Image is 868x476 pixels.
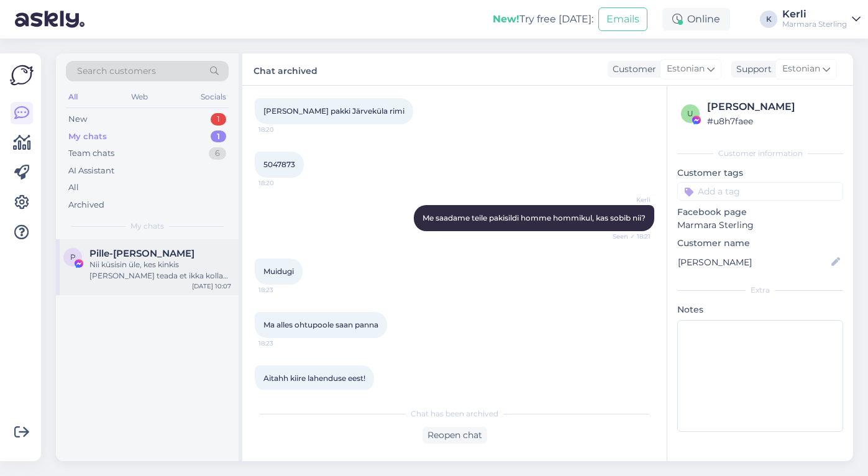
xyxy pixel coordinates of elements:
div: # u8h7faee [707,114,839,128]
label: Chat archived [254,61,318,78]
div: Archived [68,199,104,211]
div: Support [731,63,772,76]
span: Seen ✓ 18:21 [604,232,651,241]
div: 1 [211,113,226,126]
p: Customer name [677,237,843,250]
div: All [66,89,80,105]
div: Online [662,8,730,30]
div: AI Assistant [68,165,114,177]
div: All [68,181,79,194]
div: Customer information [677,148,843,159]
span: 5047873 [263,160,295,169]
span: My chats [130,221,164,232]
span: [PERSON_NAME] pakki Järveküla rimi [263,106,404,116]
span: 18:20 [258,125,305,134]
span: Muidugi [263,267,294,276]
span: Search customers [77,65,156,78]
span: Ma alles ohtupoole saan panna [263,320,378,329]
p: Facebook page [677,206,843,219]
span: Kerli [604,195,651,204]
p: Marmara Sterling [677,219,843,232]
div: 1 [211,130,226,143]
div: 6 [209,147,226,160]
span: Me saadame teile pakisildi homme hommikul, kas sobib nii? [423,213,646,222]
button: Emails [598,7,647,31]
div: [DATE] 10:07 [192,281,231,291]
span: 18:20 [258,178,305,188]
b: New! [493,13,519,25]
span: 18:23 [258,339,305,348]
div: New [68,113,87,126]
p: Customer tags [677,167,843,180]
input: Add name [678,255,829,269]
span: Estonian [667,62,705,76]
div: Socials [198,89,229,105]
div: Reopen chat [423,427,487,444]
div: Try free [DATE]: [493,12,593,27]
span: Aitahh kiire lahenduse eest! [263,373,365,383]
img: Askly Logo [10,63,34,87]
span: Estonian [782,62,820,76]
div: Extra [677,285,843,296]
div: [PERSON_NAME] [707,99,839,114]
span: Pille-Riin Meikop [89,248,194,259]
span: P [70,252,76,262]
div: Customer [608,63,656,76]
span: u [687,109,693,118]
p: Notes [677,303,843,316]
div: K [760,11,777,28]
div: Kerli [782,9,847,19]
div: Team chats [68,147,114,160]
input: Add a tag [677,182,843,201]
span: 18:23 [258,285,305,295]
div: My chats [68,130,107,143]
span: Chat has been archived [411,408,498,419]
a: KerliMarmara Sterling [782,9,861,29]
div: Web [129,89,150,105]
div: Marmara Sterling [782,19,847,29]
div: Nii küsisin üle, kes kinkis [PERSON_NAME] teada et ikka kollase kullaga :) [89,259,231,281]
